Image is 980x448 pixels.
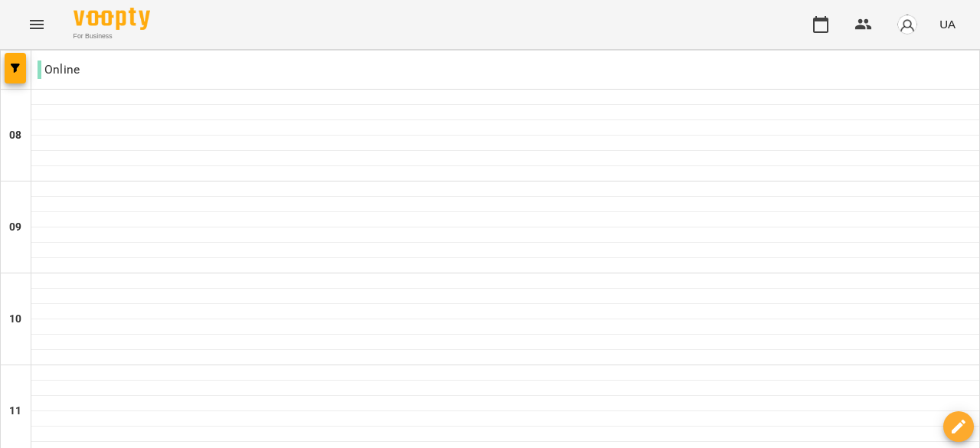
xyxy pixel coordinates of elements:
[9,219,21,236] h6: 09
[939,16,955,32] span: UA
[73,8,150,30] img: Voopty Logo
[18,6,55,43] button: Menu
[73,31,150,41] span: For Business
[38,60,80,79] p: Online
[933,10,962,38] button: UA
[9,311,21,328] h6: 10
[9,403,21,420] h6: 11
[897,14,918,35] img: avatar_s.png
[9,127,21,144] h6: 08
